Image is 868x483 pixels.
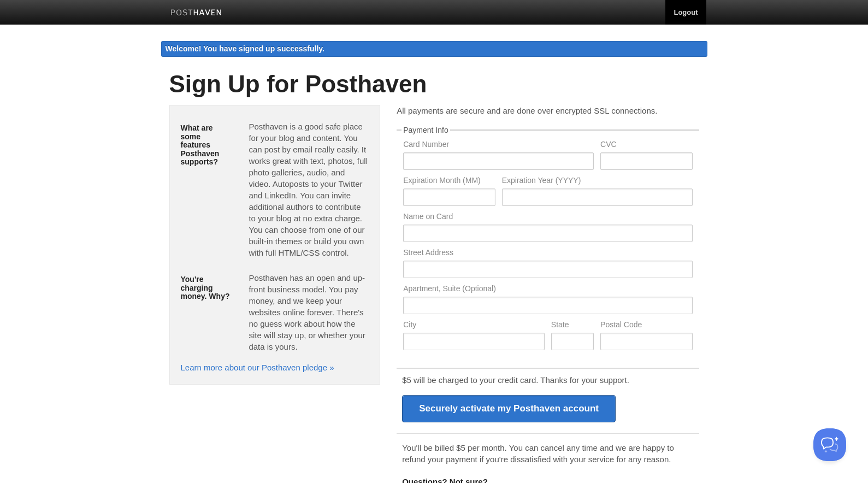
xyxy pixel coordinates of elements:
[600,140,692,151] label: CVC
[249,121,369,258] p: Posthaven is a good safe place for your blog and content. You can post by email really easily. It...
[181,124,233,166] h5: What are some features Posthaven supports?
[401,126,450,134] legend: Payment Info
[551,321,594,331] label: State
[249,272,369,352] p: Posthaven has an open and up-front business model. You pay money, and we keep your websites onlin...
[402,442,693,465] p: You'll be billed $5 per month. You can cancel any time and we are happy to refund your payment if...
[403,285,692,295] label: Apartment, Suite (Optional)
[170,9,222,17] img: Posthaven-bar
[403,249,692,259] label: Street Address
[403,140,594,151] label: Card Number
[813,428,846,461] iframe: Help Scout Beacon - Open
[161,41,707,57] div: Welcome! You have signed up successfully.
[402,395,616,422] input: Securely activate my Posthaven account
[181,363,334,372] a: Learn more about our Posthaven pledge »
[403,321,545,331] label: City
[403,176,495,187] label: Expiration Month (MM)
[502,176,693,187] label: Expiration Year (YYYY)
[403,213,692,223] label: Name on Card
[397,105,699,116] p: All payments are secure and are done over encrypted SSL connections.
[169,71,699,97] h1: Sign Up for Posthaven
[181,275,233,301] h5: You're charging money. Why?
[402,374,693,386] p: $5 will be charged to your credit card. Thanks for your support.
[600,321,692,331] label: Postal Code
